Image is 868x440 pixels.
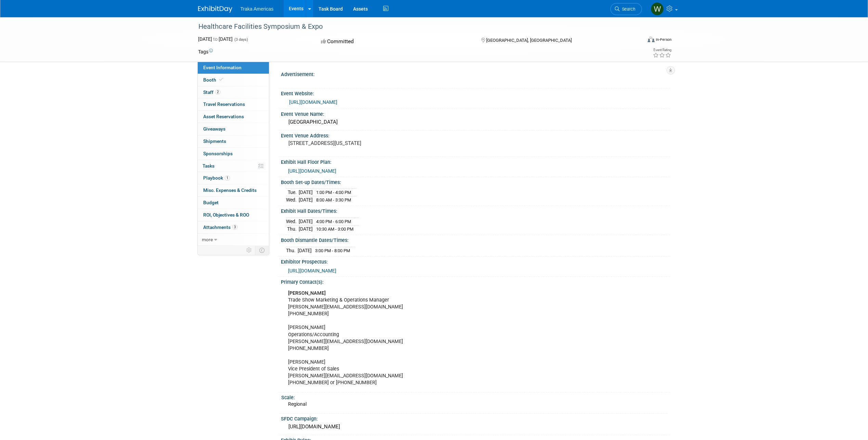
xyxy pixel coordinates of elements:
[286,218,299,225] td: Wed.
[298,247,312,254] td: [DATE]
[316,219,351,224] span: 4:00 PM - 6:00 PM
[281,177,670,186] div: Booth Set-up Dates/Times:
[198,209,269,221] a: ROI, Objectives & ROO
[234,37,248,42] span: (3 days)
[281,206,670,215] div: Exhibit Hall Dates/Times:
[610,3,642,15] a: Search
[198,111,269,123] a: Asset Reservations
[198,74,269,86] a: Booth
[203,175,230,181] span: Playbook
[281,109,670,118] div: Event Venue Name:
[203,101,245,107] span: Travel Reservations
[288,168,336,174] a: [URL][DOMAIN_NAME]
[281,88,670,97] div: Event Website:
[281,235,670,244] div: Booth Dismantle Dates/Times:
[198,172,269,184] a: Playbook1
[203,187,257,193] span: Misc. Expenses & Credits
[198,160,269,172] a: Tasks
[316,190,351,195] span: 1:00 PM - 4:00 PM
[198,234,269,246] a: more
[196,21,632,33] div: Healthcare Facilities Symposium & Expo
[486,38,572,43] span: [GEOGRAPHIC_DATA], [GEOGRAPHIC_DATA]
[241,6,274,12] span: Traka Americas
[281,414,670,422] div: SFDC Campaign:
[281,277,670,285] div: Primary Contact(s):
[202,237,213,242] span: more
[319,36,470,48] div: Committed
[288,268,336,273] a: [URL][DOMAIN_NAME]
[648,37,655,42] img: Format-Inperson.png
[255,246,269,255] td: Toggle Event Tabs
[286,189,299,196] td: Tue.
[198,135,269,147] a: Shipments
[281,392,667,401] div: Scale:
[289,99,337,105] a: [URL][DOMAIN_NAME]
[281,157,670,166] div: Exhibit Hall Floor Plan:
[215,89,220,95] span: 2
[212,36,219,42] span: to
[203,224,237,230] span: Attachments
[281,131,670,139] div: Event Venue Address:
[288,290,326,296] b: [PERSON_NAME]
[299,218,313,225] td: [DATE]
[198,184,269,196] a: Misc. Expenses & Credits
[198,148,269,160] a: Sponsorships
[203,138,226,144] span: Shipments
[232,224,237,230] span: 3
[219,78,223,82] i: Booth reservation complete
[316,227,353,232] span: 10:30 AM - 3:00 PM
[225,175,230,181] span: 1
[299,189,313,196] td: [DATE]
[288,401,307,407] span: Regional
[203,200,219,205] span: Budget
[198,62,269,74] a: Event Information
[198,98,269,110] a: Travel Reservations
[198,48,213,55] td: Tags
[281,69,670,78] div: Advertisement:
[203,126,225,132] span: Giveaways
[203,65,242,70] span: Event Information
[601,36,672,46] div: Event Format
[315,248,350,253] span: 3:00 PM - 8:00 PM
[203,77,224,83] span: Booth
[651,2,664,15] img: William Knowles
[299,225,313,232] td: [DATE]
[198,197,269,209] a: Budget
[286,421,665,432] div: [URL][DOMAIN_NAME]
[283,286,594,390] div: Trade Show Marketing & Operations Manager [PERSON_NAME][EMAIL_ADDRESS][DOMAIN_NAME] [PHONE_NUMBER...
[288,140,436,146] pre: [STREET_ADDRESS][US_STATE]
[299,196,313,203] td: [DATE]
[286,196,299,203] td: Wed.
[203,212,249,218] span: ROI, Objectives & ROO
[316,197,351,203] span: 8:00 AM - 3:30 PM
[286,117,665,127] div: [GEOGRAPHIC_DATA]
[203,163,215,169] span: Tasks
[203,89,220,95] span: Staff
[203,114,244,119] span: Asset Reservations
[286,247,298,254] td: Thu.
[198,123,269,135] a: Giveaways
[198,36,233,42] span: [DATE] [DATE]
[198,6,232,13] img: ExhibitDay
[198,221,269,233] a: Attachments3
[653,48,671,52] div: Event Rating
[198,86,269,98] a: Staff2
[286,225,299,232] td: Thu.
[203,151,233,156] span: Sponsorships
[243,246,255,255] td: Personalize Event Tab Strip
[281,257,670,265] div: Exhibitor Prospectus:
[656,37,672,42] div: In-Person
[620,7,635,12] span: Search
